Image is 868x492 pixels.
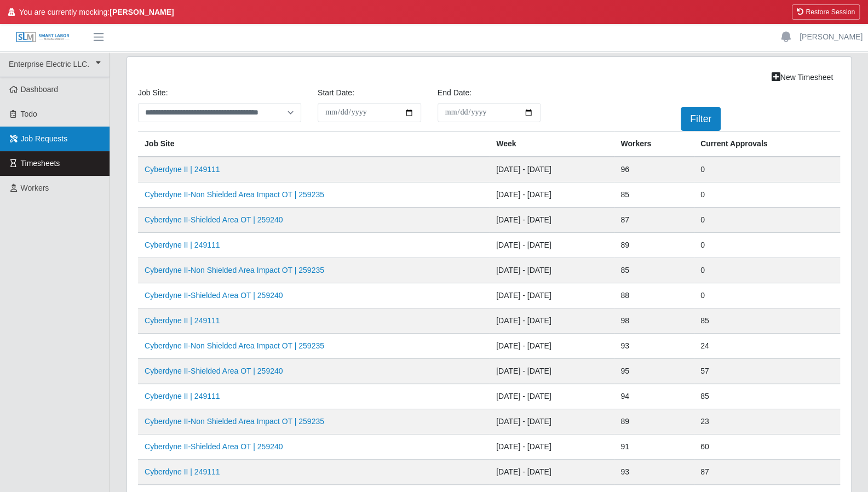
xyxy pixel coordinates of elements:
a: New Timesheet [764,68,840,87]
th: Workers [614,131,694,157]
td: 93 [614,460,694,485]
a: Cyberdyne II | 249111 [145,165,220,174]
td: [DATE] - [DATE] [490,258,614,283]
td: 96 [614,157,694,182]
td: [DATE] - [DATE] [490,308,614,334]
label: Start Date: [318,87,354,99]
th: job site [138,131,490,157]
td: 95 [614,359,694,384]
button: Filter [681,107,721,131]
td: [DATE] - [DATE] [490,233,614,258]
a: Cyberdyne II-Non Shielded Area Impact OT | 259235 [145,266,324,274]
img: SLM Logo [15,31,70,43]
td: 98 [614,308,694,334]
span: Todo [21,110,37,118]
label: End Date: [438,87,472,99]
td: 0 [694,233,840,258]
label: job site: [138,87,168,99]
td: 85 [694,308,840,334]
span: Workers [21,184,49,192]
td: [DATE] - [DATE] [490,434,614,460]
a: Cyberdyne II | 249111 [145,316,220,325]
span: Dashboard [21,85,59,94]
td: 0 [694,208,840,233]
td: 60 [694,434,840,460]
a: Cyberdyne II-Shielded Area OT | 259240 [145,367,283,375]
td: 85 [614,182,694,208]
th: Current Approvals [694,131,840,157]
a: Cyberdyne II-Non Shielded Area Impact OT | 259235 [145,341,324,350]
th: Week [490,131,614,157]
td: 23 [694,409,840,434]
td: 85 [614,258,694,283]
a: Cyberdyne II | 249111 [145,392,220,401]
span: Job Requests [21,134,68,143]
a: Cyberdyne II-Shielded Area OT | 259240 [145,442,283,451]
td: [DATE] - [DATE] [490,283,614,308]
span: You are currently mocking: [19,7,174,18]
td: 0 [694,157,840,182]
td: [DATE] - [DATE] [490,157,614,182]
td: 94 [614,384,694,409]
td: [DATE] - [DATE] [490,460,614,485]
td: [DATE] - [DATE] [490,208,614,233]
td: 91 [614,434,694,460]
a: Cyberdyne II-Non Shielded Area Impact OT | 259235 [145,190,324,199]
td: 87 [694,460,840,485]
td: [DATE] - [DATE] [490,334,614,359]
td: 85 [694,384,840,409]
td: 89 [614,409,694,434]
td: [DATE] - [DATE] [490,182,614,208]
td: 93 [614,334,694,359]
td: [DATE] - [DATE] [490,409,614,434]
td: 0 [694,182,840,208]
td: 0 [694,283,840,308]
td: 88 [614,283,694,308]
td: 89 [614,233,694,258]
td: 24 [694,334,840,359]
a: Cyberdyne II-Shielded Area OT | 259240 [145,215,283,224]
td: 57 [694,359,840,384]
span: Timesheets [21,159,60,168]
td: 0 [694,258,840,283]
td: 87 [614,208,694,233]
strong: [PERSON_NAME] [110,8,174,16]
td: [DATE] - [DATE] [490,359,614,384]
a: Cyberdyne II | 249111 [145,467,220,476]
button: Restore Session [792,4,860,20]
a: Cyberdyne II | 249111 [145,241,220,249]
a: Cyberdyne II-Non Shielded Area Impact OT | 259235 [145,417,324,426]
a: [PERSON_NAME] [800,31,863,43]
td: [DATE] - [DATE] [490,384,614,409]
a: Cyberdyne II-Shielded Area OT | 259240 [145,291,283,300]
